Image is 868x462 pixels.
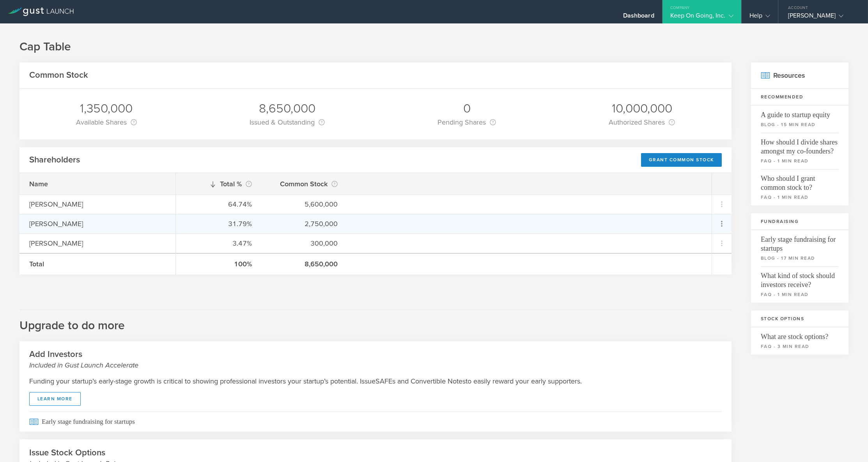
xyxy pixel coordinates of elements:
span: Early stage fundraising for startups [761,230,839,253]
a: What are stock options?faq - 3 min read [751,327,849,355]
span: Early stage fundraising for startups [29,412,722,432]
a: How should I divide shares amongst my co-founders?faq - 1 min read [751,133,849,169]
span: How should I divide shares amongst my co-founders? [761,133,839,156]
h2: Resources [751,62,849,89]
div: [PERSON_NAME] [29,238,166,248]
a: What kind of stock should investors receive?faq - 1 min read [751,266,849,303]
div: Name [29,179,166,189]
div: 31.79% [186,219,252,229]
div: [PERSON_NAME] [29,199,166,209]
div: Pending Shares [438,117,496,128]
div: 8,650,000 [271,259,338,269]
div: Total % [186,178,252,189]
div: 64.74% [186,199,252,209]
div: 3.47% [186,238,252,248]
iframe: Chat Widget [829,425,868,462]
div: Authorized Shares [609,117,675,128]
div: Help [749,12,770,23]
a: Early stage fundraising for startupsblog - 17 min read [751,230,849,266]
small: faq - 1 min read [761,291,839,298]
div: Grant Common Stock [641,153,722,167]
div: 300,000 [271,238,338,248]
small: blog - 17 min read [761,255,839,262]
div: 0 [438,100,496,117]
span: A guide to startup equity [761,105,839,120]
a: Early stage fundraising for startups [19,412,732,432]
a: learn more [29,392,81,406]
div: Common Stock [271,178,338,189]
h3: Recommended [751,89,849,105]
small: faq - 1 min read [761,194,839,201]
div: Keep On Going, Inc. [670,12,733,23]
a: Who should I grant common stock to?faq - 1 min read [751,169,849,205]
div: Available Shares [76,117,137,128]
div: [PERSON_NAME] [788,12,854,23]
h2: Add Investors [29,349,722,370]
h3: Stock Options [751,310,849,327]
div: 2,750,000 [271,219,338,229]
h2: Common Stock [29,70,88,81]
span: SAFEs and Convertible Notes [376,376,466,386]
a: A guide to startup equityblog - 15 min read [751,105,849,133]
h3: Fundraising [751,213,849,230]
span: What are stock options? [761,327,839,341]
small: faq - 3 min read [761,343,839,350]
span: Who should I grant common stock to? [761,169,839,192]
small: blog - 15 min read [761,121,839,128]
small: faq - 1 min read [761,157,839,164]
div: Dashboard [623,12,654,23]
div: 8,650,000 [250,100,325,117]
div: Total [29,259,166,269]
h2: Upgrade to do more [19,310,732,334]
span: What kind of stock should investors receive? [761,266,839,289]
small: Included in Gust Launch Accelerate [29,360,722,370]
h2: Shareholders [29,154,80,166]
div: 100% [186,259,252,269]
div: 5,600,000 [271,199,338,209]
div: 10,000,000 [609,100,675,117]
h1: Cap Table [19,39,849,55]
div: [PERSON_NAME] [29,219,166,229]
div: Issued & Outstanding [250,117,325,128]
div: 1,350,000 [76,100,137,117]
p: Funding your startup’s early-stage growth is critical to showing professional investors your star... [29,376,722,386]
